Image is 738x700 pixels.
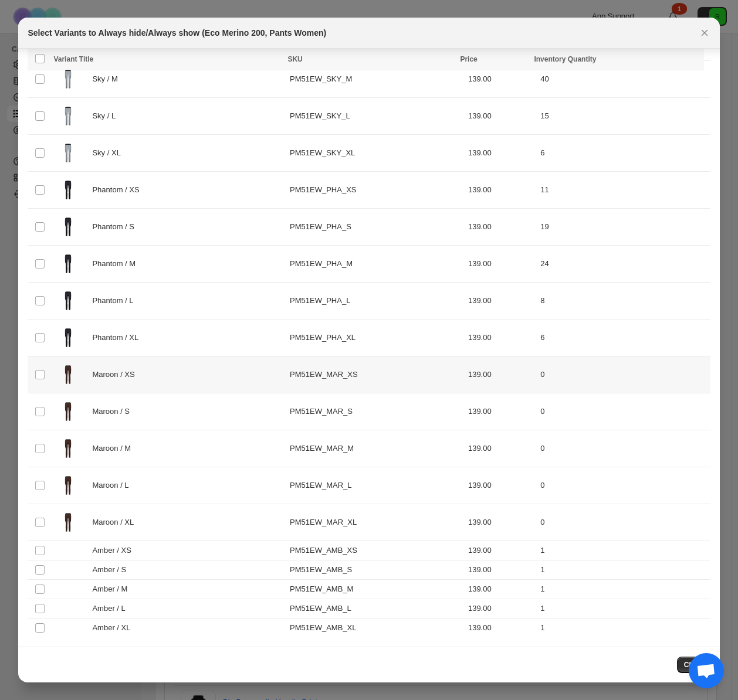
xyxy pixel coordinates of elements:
img: Rotauf-Eco-Merino-200-Pants-Women-MAR-Ghost-Front_dcef1d5d-6fb9-4e8e-910b-a670db765330.png [53,434,83,463]
img: Rotauf-Eco-Merino-200-Pants-Women-MAR-Ghost-Front_dcef1d5d-6fb9-4e8e-910b-a670db765330.png [53,397,83,426]
img: Rotauf-ecomerino200-pants-women-sky-front_0d8d1872-7bc7-4b24-8b37-b44099bc5bed.png [53,64,83,94]
td: 139.00 [465,619,537,638]
td: 139.00 [465,430,537,467]
span: SKU [287,55,302,63]
td: 15 [537,98,710,135]
td: 1 [537,580,710,599]
span: Maroon / XS [92,369,141,380]
td: 0 [537,430,710,467]
td: 0 [537,356,710,393]
td: 11 [537,172,710,209]
td: PM51EW_AMB_L [286,599,465,619]
img: Rotauf-Eco-Merino-200-Pants-Women-MAR-Ghost-Front_dcef1d5d-6fb9-4e8e-910b-a670db765330.png [53,360,83,389]
span: Phantom / XL [92,332,144,344]
span: Maroon / M [92,443,137,454]
td: 139.00 [465,560,537,580]
td: 139.00 [465,283,537,320]
td: 139.00 [465,98,537,135]
td: 1 [537,619,710,638]
span: Sky / M [92,73,124,85]
span: Variant Title [53,55,93,63]
img: Rotauf-Eco-Merino-200-Pants-Women-MAR-Ghost-Front_dcef1d5d-6fb9-4e8e-910b-a670db765330.png [53,471,83,500]
td: 1 [537,541,710,560]
td: PM51EW_MAR_L [286,467,465,504]
td: 139.00 [465,393,537,430]
td: 139.00 [465,356,537,393]
img: Rotauf-ecomerino200-pants-women-pha-front_f1bf3ff5-b9cf-494e-9567-49f0221f3295.png [53,323,83,352]
span: Amber / XS [92,545,137,556]
span: Amber / XL [92,622,136,634]
span: Maroon / S [92,406,136,417]
td: 139.00 [465,504,537,541]
td: 139.00 [465,135,537,172]
img: Rotauf-ecomerino200-pants-women-pha-front_f1bf3ff5-b9cf-494e-9567-49f0221f3295.png [53,286,83,315]
td: 139.00 [465,580,537,599]
td: 0 [537,504,710,541]
td: 139.00 [465,599,537,619]
td: 24 [537,246,710,283]
span: Sky / L [92,110,121,122]
td: PM51EW_MAR_M [286,430,465,467]
span: Close [684,660,703,670]
img: Rotauf-ecomerino200-pants-women-sky-front_0d8d1872-7bc7-4b24-8b37-b44099bc5bed.png [53,138,83,168]
td: PM51EW_AMB_M [286,580,465,599]
td: PM51EW_SKY_M [286,61,465,98]
img: Rotauf-ecomerino200-pants-women-pha-front_f1bf3ff5-b9cf-494e-9567-49f0221f3295.png [53,175,83,205]
td: PM51EW_PHA_XL [286,320,465,356]
td: 40 [537,61,710,98]
button: Close [677,657,710,673]
span: Price [460,55,477,63]
td: 1 [537,560,710,580]
td: PM51EW_PHA_M [286,246,465,283]
td: 19 [537,209,710,246]
td: PM51EW_PHA_XS [286,172,465,209]
img: Rotauf-ecomerino200-pants-women-sky-front_0d8d1872-7bc7-4b24-8b37-b44099bc5bed.png [53,101,83,131]
td: 139.00 [465,61,537,98]
td: 0 [537,467,710,504]
td: 139.00 [465,541,537,560]
td: 1 [537,599,710,619]
td: PM51EW_AMB_XS [286,541,465,560]
td: 6 [537,320,710,356]
td: 139.00 [465,209,537,246]
span: Amber / L [92,603,131,614]
span: Amber / M [92,583,134,595]
td: 139.00 [465,320,537,356]
td: 139.00 [465,172,537,209]
td: 8 [537,283,710,320]
td: PM51EW_AMB_S [286,560,465,580]
span: Maroon / L [92,480,135,491]
span: Phantom / S [92,221,140,233]
button: Close [696,25,713,41]
div: Chat öffnen [689,653,724,688]
td: PM51EW_MAR_S [286,393,465,430]
td: 0 [537,393,710,430]
span: Maroon / XL [92,516,140,528]
td: PM51EW_SKY_L [286,98,465,135]
span: Sky / XL [92,147,127,159]
img: Rotauf-Eco-Merino-200-Pants-Women-MAR-Ghost-Front_dcef1d5d-6fb9-4e8e-910b-a670db765330.png [53,508,83,537]
td: PM51EW_PHA_S [286,209,465,246]
td: 139.00 [465,246,537,283]
span: Phantom / M [92,258,142,270]
h2: Select Variants to Always hide/Always show (Eco Merino 200, Pants Women) [28,27,326,39]
img: Rotauf-ecomerino200-pants-women-pha-front_f1bf3ff5-b9cf-494e-9567-49f0221f3295.png [53,212,83,242]
img: Rotauf-ecomerino200-pants-women-pha-front_f1bf3ff5-b9cf-494e-9567-49f0221f3295.png [53,249,83,278]
span: Inventory Quantity [534,55,596,63]
td: PM51EW_SKY_XL [286,135,465,172]
span: Phantom / XS [92,184,145,196]
td: 6 [537,135,710,172]
td: PM51EW_PHA_L [286,283,465,320]
td: PM51EW_AMB_XL [286,619,465,638]
td: 139.00 [465,467,537,504]
span: Phantom / L [92,295,139,307]
td: PM51EW_MAR_XS [286,356,465,393]
td: PM51EW_MAR_XL [286,504,465,541]
span: Amber / S [92,564,133,576]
